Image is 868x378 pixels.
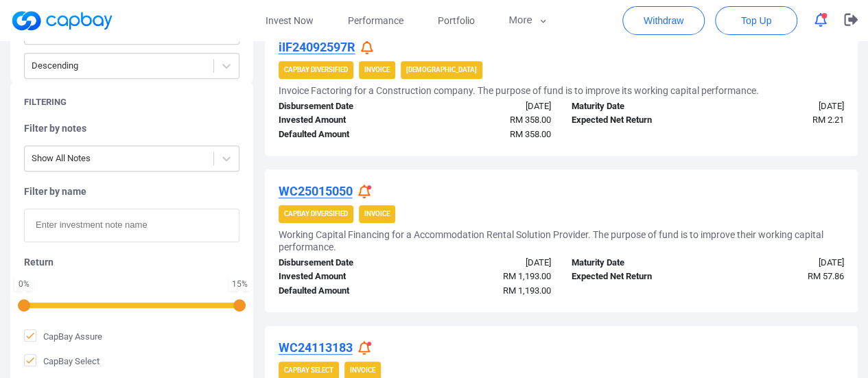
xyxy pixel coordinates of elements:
h5: Return [24,256,239,268]
div: 15 % [232,280,248,288]
span: Top Up [741,14,771,27]
strong: [DEMOGRAPHIC_DATA] [406,66,477,73]
h5: Filter by name [24,185,239,198]
div: Maturity Date [561,256,708,270]
strong: Invoice [364,66,390,73]
div: [DATE] [414,99,561,114]
h5: Invoice Factoring for a Construction company. The purpose of fund is to improve its working capit... [279,84,759,97]
u: WC24113183 [279,340,353,355]
span: CapBay Assure [24,329,102,343]
u: WC25015050 [279,184,353,198]
div: [DATE] [707,99,854,114]
div: Expected Net Return [561,113,708,128]
strong: CapBay Select [284,366,333,374]
span: RM 2.21 [812,115,844,125]
div: Defaulted Amount [268,284,415,298]
h5: Filtering [24,96,67,108]
button: Top Up [715,6,797,35]
strong: CapBay Diversified [284,210,348,217]
div: Maturity Date [561,99,708,114]
input: Enter investment note name [24,209,239,242]
h5: Filter by notes [24,122,239,134]
div: Invested Amount [268,113,415,128]
div: 0 % [17,280,31,288]
span: RM 358.00 [510,129,551,139]
span: RM 358.00 [510,115,551,125]
div: Disbursement Date [268,99,415,114]
div: Disbursement Date [268,256,415,270]
div: [DATE] [707,256,854,270]
div: Defaulted Amount [268,128,415,142]
button: Withdraw [622,6,705,35]
strong: CapBay Diversified [284,66,348,73]
h5: Working Capital Financing for a Accommodation Rental Solution Provider. The purpose of fund is to... [279,228,845,253]
u: iIF24092597R [279,40,355,54]
span: RM 1,193.00 [503,285,551,296]
span: Performance [347,13,403,28]
span: Portfolio [437,13,474,28]
span: RM 1,193.00 [503,271,551,281]
span: RM 57.86 [808,271,844,281]
strong: Invoice [350,366,375,374]
span: CapBay Select [24,354,99,368]
strong: Invoice [364,210,390,217]
div: Expected Net Return [561,270,708,284]
div: [DATE] [414,256,561,270]
div: Invested Amount [268,270,415,284]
